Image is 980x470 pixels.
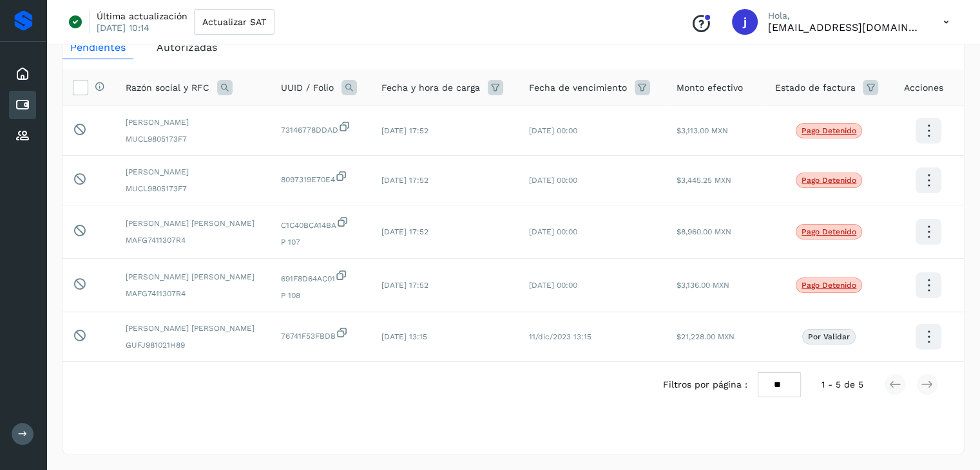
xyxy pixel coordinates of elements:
p: Última actualización [97,10,187,22]
div: Cuentas por pagar [9,91,36,119]
span: $3,445.25 MXN [677,176,731,185]
span: 691F8D64AC01 [281,269,361,285]
span: $3,113.00 MXN [677,126,728,135]
span: [PERSON_NAME] [PERSON_NAME] [126,323,260,334]
div: Proveedores [9,122,36,150]
p: jrodriguez@kalapata.co [768,21,923,33]
span: Actualizar SAT [202,17,266,26]
span: 11/dic/2023 13:15 [529,332,591,341]
span: GUFJ981021H89 [126,339,260,351]
span: $21,228.00 MXN [677,332,735,341]
span: [PERSON_NAME] [126,166,260,178]
span: [PERSON_NAME] [PERSON_NAME] [126,218,260,229]
span: Fecha de vencimiento [529,81,627,95]
span: [DATE] 00:00 [529,176,577,185]
p: Pago detenido [802,227,856,236]
span: MUCL9805173F7 [126,133,260,145]
span: 8097319E70E4 [281,170,361,185]
span: [DATE] 00:00 [529,126,577,135]
span: [DATE] 13:15 [381,332,427,341]
span: MUCL9805173F7 [126,183,260,194]
p: Pago detenido [802,126,856,135]
span: UUID / Folio [281,81,334,95]
p: Pago detenido [802,281,856,290]
span: Estado de factura [774,81,855,95]
span: C1C40BCA14BA [281,216,361,231]
span: P 107 [281,236,361,248]
p: [DATE] 10:14 [97,22,149,33]
span: Autorizadas [157,41,217,53]
span: Pendientes [70,41,126,53]
span: Monto efectivo [677,81,743,95]
div: Inicio [9,60,36,88]
span: Acciones [904,81,943,95]
span: [DATE] 17:52 [381,126,428,135]
span: [DATE] 00:00 [529,281,577,290]
button: Actualizar SAT [194,9,274,35]
p: Por validar [808,332,850,341]
span: [PERSON_NAME] [126,117,260,128]
span: 73146778DDAD [281,120,361,136]
span: [DATE] 00:00 [529,227,577,236]
p: Hola, [768,10,923,21]
span: $8,960.00 MXN [677,227,731,236]
span: Filtros por página : [663,378,747,391]
span: Fecha y hora de carga [381,81,480,95]
span: MAFG7411307R4 [126,234,260,246]
span: 76741F53FBDB [281,326,361,342]
p: Pago detenido [802,176,856,185]
span: MAFG7411307R4 [126,288,260,299]
span: 1 - 5 de 5 [821,378,863,391]
span: $3,136.00 MXN [677,281,729,290]
span: [PERSON_NAME] [PERSON_NAME] [126,271,260,283]
span: Razón social y RFC [126,81,209,95]
span: [DATE] 17:52 [381,281,428,290]
span: [DATE] 17:52 [381,176,428,185]
span: P 108 [281,290,361,301]
span: [DATE] 17:52 [381,227,428,236]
